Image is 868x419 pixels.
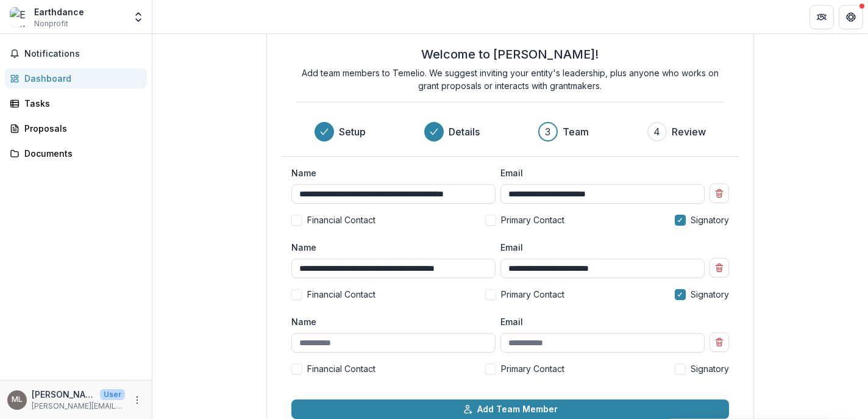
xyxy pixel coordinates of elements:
button: Remove team member [710,332,729,352]
button: Notifications [5,44,147,63]
div: Progress [315,122,706,141]
div: Tasks [24,97,137,110]
span: Nonprofit [34,18,68,29]
label: Email [500,315,697,328]
button: Get Help [839,5,863,29]
span: Notifications [24,49,142,59]
img: Earthdance [10,7,29,27]
a: Proposals [5,118,147,138]
div: Proposals [24,122,137,135]
a: Dashboard [5,68,147,88]
button: Remove team member [710,258,729,278]
span: Financial Contact [307,213,375,226]
button: Remove team member [710,184,729,203]
button: Add Team Member [291,399,728,419]
h2: Welcome to [PERSON_NAME]! [421,47,599,62]
label: Email [500,167,697,179]
button: Partners [809,5,834,29]
span: Signatory [691,362,729,375]
div: Documents [24,147,137,160]
h3: Team [563,124,589,139]
div: Ms. Rachel Levi [12,396,23,404]
a: Tasks [5,93,147,113]
label: Name [291,241,488,254]
label: Name [291,315,488,328]
h3: Setup [339,124,366,139]
p: [PERSON_NAME][EMAIL_ADDRESS][DOMAIN_NAME] [32,401,125,412]
p: [PERSON_NAME] [32,388,95,401]
h3: Review [672,124,706,139]
span: Signatory [691,213,729,226]
p: Add team members to Temelio. We suggest inviting your entity's leadership, plus anyone who works ... [297,66,724,92]
div: Dashboard [24,72,137,85]
span: Primary Contact [501,213,564,226]
button: Open entity switcher [130,5,147,29]
span: Primary Contact [501,362,564,375]
span: Financial Contact [307,288,375,301]
a: Documents [5,143,147,163]
span: Financial Contact [307,362,375,375]
label: Email [500,241,697,254]
span: Signatory [691,288,729,301]
p: User [100,389,125,400]
label: Name [291,167,488,179]
div: 3 [545,124,550,139]
div: Earthdance [34,5,84,18]
h3: Details [449,124,480,139]
div: 4 [653,124,660,139]
span: Primary Contact [501,288,564,301]
button: More [130,393,144,407]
